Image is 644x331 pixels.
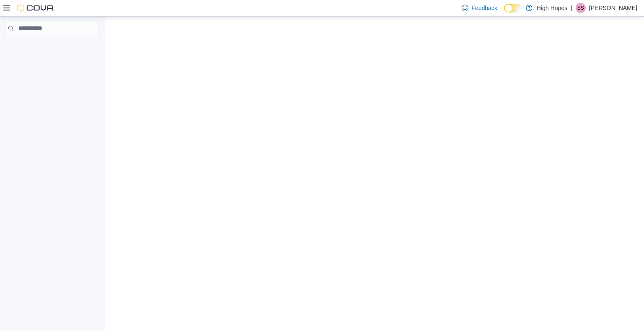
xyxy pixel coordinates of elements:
[571,3,572,13] p: |
[504,4,522,13] input: Dark Mode
[504,13,504,13] span: Dark Mode
[577,3,584,13] span: SS
[472,4,497,12] span: Feedback
[576,3,586,13] div: STACI STINGLEY
[537,3,567,13] p: High Hopes
[589,3,637,13] p: [PERSON_NAME]
[5,37,99,57] nav: Complex example
[17,4,55,12] img: Cova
